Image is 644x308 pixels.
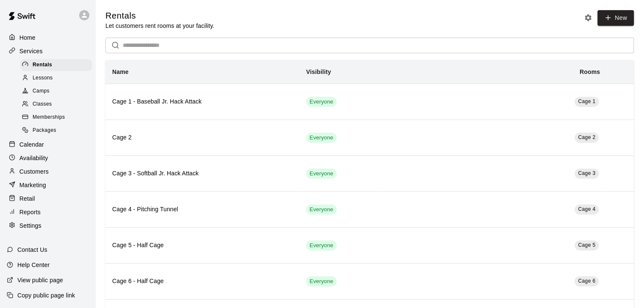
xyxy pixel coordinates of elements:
[20,98,92,110] div: Classes
[578,278,595,284] span: Cage 6
[19,194,35,203] p: Retail
[19,47,43,55] p: Services
[306,98,337,106] span: Everyone
[582,11,594,24] button: Rental settings
[17,291,75,300] p: Copy public page link
[306,240,337,251] div: This service is visible to all of your customers
[306,133,337,143] div: This service is visible to all of your customers
[19,208,41,216] p: Reports
[7,45,88,57] a: Services
[112,205,293,214] h6: Cage 4 - Pitching Tunnel
[7,179,88,191] a: Marketing
[112,241,293,250] h6: Cage 5 - Half Cage
[7,206,88,218] a: Reports
[20,85,92,97] div: Camps
[112,169,293,178] h6: Cage 3 - Softball Jr. Hack Attack
[19,167,49,176] p: Customers
[33,113,65,122] span: Memberships
[20,72,92,84] div: Lessons
[17,276,63,284] p: View public page
[7,31,88,44] a: Home
[7,165,88,178] a: Customers
[112,277,293,286] h6: Cage 6 - Half Cage
[578,206,595,212] span: Cage 4
[19,154,48,162] p: Availability
[112,68,129,75] b: Name
[580,68,600,75] b: Rooms
[578,98,595,104] span: Cage 1
[306,204,337,215] div: This service is visible to all of your customers
[19,181,46,189] p: Marketing
[306,68,331,75] b: Visibility
[112,97,293,106] h6: Cage 1 - Baseball Jr. Hack Attack
[20,111,95,124] a: Memberships
[578,170,595,176] span: Cage 3
[20,85,95,98] a: Camps
[105,22,214,30] p: Let customers rent rooms at your facility.
[20,125,92,136] div: Packages
[306,206,337,214] span: Everyone
[597,10,634,26] a: New
[306,169,337,179] div: This service is visible to all of your customers
[33,61,52,69] span: Rentals
[33,87,50,95] span: Camps
[306,97,337,107] div: This service is visible to all of your customers
[306,278,337,286] span: Everyone
[19,140,44,149] p: Calendar
[112,133,293,142] h6: Cage 2
[33,126,56,135] span: Packages
[7,219,88,232] a: Settings
[306,134,337,142] span: Everyone
[20,98,95,111] a: Classes
[33,100,52,109] span: Classes
[7,152,88,164] a: Availability
[7,192,88,205] a: Retail
[306,170,337,178] span: Everyone
[17,245,47,254] p: Contact Us
[19,221,41,230] p: Settings
[7,138,88,151] a: Calendar
[20,71,95,84] a: Lessons
[20,112,92,123] div: Memberships
[578,242,595,248] span: Cage 5
[20,124,95,137] a: Packages
[19,33,36,42] p: Home
[17,261,50,269] p: Help Center
[306,276,337,286] div: This service is visible to all of your customers
[20,59,92,71] div: Rentals
[306,242,337,250] span: Everyone
[20,58,95,71] a: Rentals
[578,134,595,140] span: Cage 2
[33,74,53,82] span: Lessons
[105,10,214,22] h5: Rentals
